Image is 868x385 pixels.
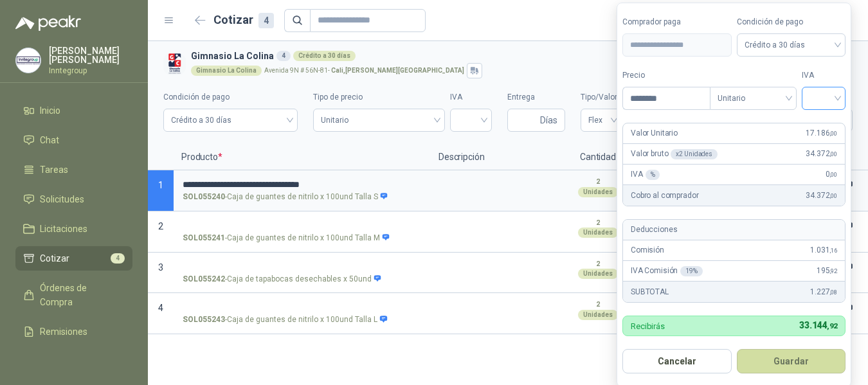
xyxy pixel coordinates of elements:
[15,319,132,344] a: Remisiones
[806,127,837,139] span: 17.186
[293,51,356,61] div: Crédito a 30 días
[581,91,700,103] label: Tipo/Valor [PERSON_NAME]
[183,314,388,326] p: - Caja de guantes de nitrilo x 100und Talla L
[622,349,732,373] button: Cancelar
[15,349,132,373] a: Configuración
[183,303,422,312] input: SOL055243-Caja de guantes de nitrilo x 100und Talla L
[49,67,132,75] p: Inntegroup
[40,103,60,118] span: Inicio
[631,322,665,330] p: Recibirás
[718,89,789,108] span: Unitario
[631,127,678,139] p: Valor Unitario
[578,187,618,197] div: Unidades
[622,16,732,28] label: Comprador paga
[183,232,390,244] p: - Caja de guantes de nitrilo x 100und Talla M
[829,171,837,178] span: ,00
[15,157,132,182] a: Tareas
[183,273,225,285] strong: SOL055242
[829,247,837,254] span: ,16
[163,91,298,103] label: Condición de pago
[806,148,837,160] span: 34.372
[276,51,291,61] div: 4
[15,276,132,314] a: Órdenes de Compra
[183,221,422,231] input: SOL055241-Caja de guantes de nitrilo x 100und Talla M
[258,13,274,28] div: 4
[507,91,565,103] label: Entrega
[806,190,837,202] span: 34.372
[158,180,163,190] span: 1
[596,218,600,228] p: 2
[49,46,132,64] p: [PERSON_NAME] [PERSON_NAME]
[578,228,618,238] div: Unidades
[588,111,614,130] span: Flex
[111,253,125,264] span: 4
[631,286,669,298] p: SUBTOTAL
[829,267,837,274] span: ,92
[829,289,837,296] span: ,08
[559,145,637,170] p: Cantidad
[213,11,274,29] h2: Cotizar
[596,300,600,310] p: 2
[596,177,600,187] p: 2
[183,191,225,203] strong: SOL055240
[431,145,559,170] p: Descripción
[40,163,68,177] span: Tareas
[450,91,492,103] label: IVA
[15,128,132,152] a: Chat
[16,48,41,73] img: Company Logo
[183,180,422,190] input: SOL055240-Caja de guantes de nitrilo x 100und Talla S
[827,322,837,330] span: ,92
[174,145,431,170] p: Producto
[631,168,660,181] p: IVA
[40,192,84,206] span: Solicitudes
[631,265,703,277] p: IVA Comisión
[40,281,120,309] span: Órdenes de Compra
[183,232,225,244] strong: SOL055241
[331,67,464,74] strong: Cali , [PERSON_NAME][GEOGRAPHIC_DATA]
[321,111,438,130] span: Unitario
[671,149,718,159] div: x 2 Unidades
[191,66,262,76] div: Gimnasio La Colina
[829,192,837,199] span: ,00
[171,111,290,130] span: Crédito a 30 días
[15,15,81,31] img: Logo peakr
[826,168,837,181] span: 0
[578,310,618,320] div: Unidades
[622,69,710,82] label: Precio
[40,325,87,339] span: Remisiones
[745,35,838,55] span: Crédito a 30 días
[191,49,847,63] h3: Gimnasio La Colina
[802,69,845,82] label: IVA
[631,190,698,202] p: Cobro al comprador
[40,133,59,147] span: Chat
[15,187,132,211] a: Solicitudes
[680,266,703,276] div: 19 %
[183,262,422,272] input: SOL055242-Caja de tapabocas desechables x 50und
[183,273,382,285] p: - Caja de tapabocas desechables x 50und
[15,246,132,271] a: Cotizar4
[40,251,69,265] span: Cotizar
[15,98,132,123] a: Inicio
[810,244,837,256] span: 1.031
[737,16,846,28] label: Condición de pago
[737,349,846,373] button: Guardar
[646,170,660,180] div: %
[264,67,464,74] p: Avenida 9N # 56N-81 -
[163,53,186,75] img: Company Logo
[15,217,132,241] a: Licitaciones
[578,269,618,279] div: Unidades
[158,303,163,313] span: 4
[183,314,225,326] strong: SOL055243
[631,224,677,236] p: Deducciones
[829,130,837,137] span: ,00
[631,148,718,160] p: Valor bruto
[158,221,163,231] span: 2
[799,320,837,330] span: 33.144
[829,150,837,157] span: ,00
[596,259,600,269] p: 2
[158,262,163,273] span: 3
[183,191,388,203] p: - Caja de guantes de nitrilo x 100und Talla S
[631,244,664,256] p: Comisión
[817,265,837,277] span: 195
[313,91,446,103] label: Tipo de precio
